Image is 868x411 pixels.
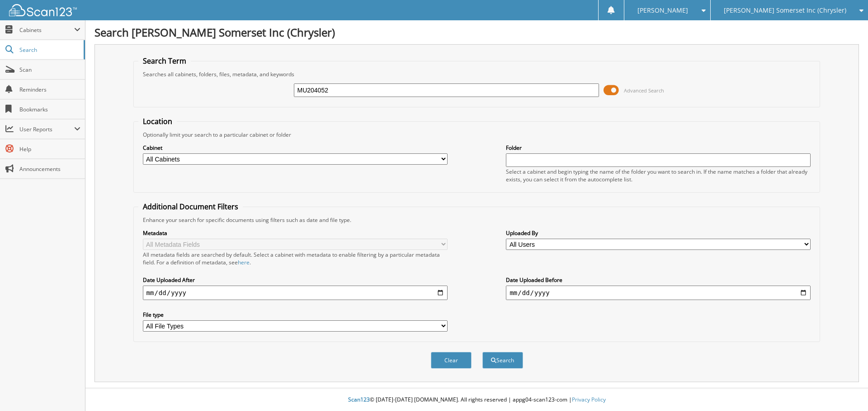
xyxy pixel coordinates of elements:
[19,106,80,113] span: Bookmarks
[9,4,77,16] img: scan123-logo-white.svg
[19,125,74,133] span: User Reports
[19,46,79,54] span: Search
[19,66,80,74] span: Scan
[482,352,523,369] button: Search
[348,396,370,403] span: Scan123
[431,352,472,369] button: Clear
[506,286,811,300] input: end
[143,286,448,300] input: start
[19,86,80,93] span: Reminders
[724,8,846,13] span: [PERSON_NAME] Somerset Inc (Chrysler)
[94,25,859,40] h1: Search [PERSON_NAME] Somerset Inc (Chrysler)
[138,56,191,66] legend: Search Term
[238,259,250,266] a: here
[138,70,816,78] div: Searches all cabinets, folders, files, metadata, and keywords
[506,144,811,152] label: Folder
[143,229,448,237] label: Metadata
[138,116,177,126] legend: Location
[506,276,811,284] label: Date Uploaded Before
[19,26,74,34] span: Cabinets
[19,165,80,173] span: Announcements
[143,311,448,319] label: File type
[19,145,80,153] span: Help
[138,216,816,224] div: Enhance your search for specific documents using filters such as date and file type.
[138,131,816,139] div: Optionally limit your search to a particular cabinet or folder
[823,368,868,411] iframe: Chat Widget
[143,251,448,266] div: All metadata fields are searched by default. Select a cabinet with metadata to enable filtering b...
[572,396,606,403] a: Privacy Policy
[143,144,448,152] label: Cabinet
[143,276,448,284] label: Date Uploaded After
[506,229,811,237] label: Uploaded By
[506,168,811,183] div: Select a cabinet and begin typing the name of the folder you want to search in. If the name match...
[624,87,664,94] span: Advanced Search
[138,202,243,212] legend: Additional Document Filters
[85,389,868,411] div: © [DATE]-[DATE] [DOMAIN_NAME]. All rights reserved | appg04-scan123-com |
[637,8,688,13] span: [PERSON_NAME]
